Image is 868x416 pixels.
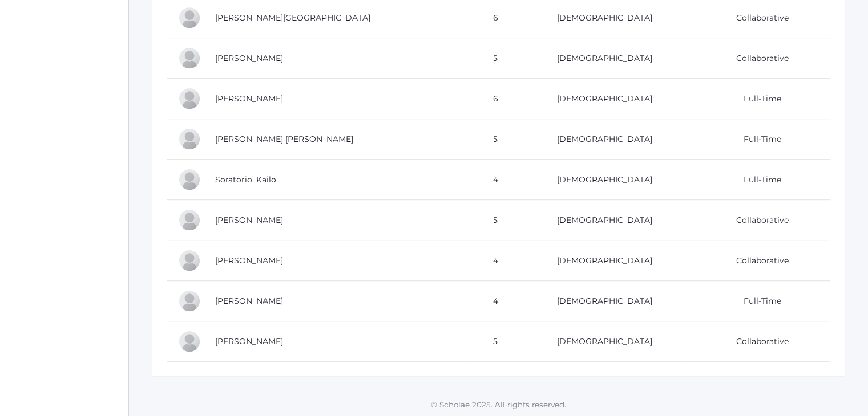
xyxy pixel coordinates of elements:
a: Soratorio, Kailo [215,174,276,185]
td: Full-Time [685,119,830,160]
div: Vincent Scrudato [178,87,201,110]
td: Collaborative [685,38,830,79]
td: [DEMOGRAPHIC_DATA] [515,119,685,160]
a: [PERSON_NAME][GEOGRAPHIC_DATA] [215,13,370,23]
td: [DEMOGRAPHIC_DATA] [515,79,685,119]
td: Full-Time [685,79,830,119]
td: Collaborative [685,200,830,240]
div: Ian Serafini Pozzi [178,128,201,150]
td: 5 [468,321,515,362]
td: [DEMOGRAPHIC_DATA] [515,240,685,281]
div: Kailo Soratorio [178,168,201,191]
div: Maxwell Tourje [178,249,201,272]
a: [PERSON_NAME] [215,296,283,306]
td: 5 [468,119,515,160]
td: Collaborative [685,321,830,362]
td: [DEMOGRAPHIC_DATA] [515,321,685,362]
div: Hadley Sponseller [178,209,201,231]
td: 5 [468,200,515,240]
td: Full-Time [685,281,830,321]
td: Collaborative [685,240,830,281]
a: [PERSON_NAME] [215,93,283,104]
td: 5 [468,38,515,79]
td: [DEMOGRAPHIC_DATA] [515,38,685,79]
td: 4 [468,160,515,200]
p: © Scholae 2025. All rights reserved. [129,399,868,410]
div: Shem Zeller [178,330,201,353]
td: Full-Time [685,160,830,200]
td: 4 [468,281,515,321]
div: Elias Zacharia [178,289,201,312]
a: [PERSON_NAME] [215,53,283,63]
td: [DEMOGRAPHIC_DATA] [515,281,685,321]
td: 4 [468,240,515,281]
a: [PERSON_NAME] [215,336,283,346]
td: [DEMOGRAPHIC_DATA] [515,200,685,240]
div: Savannah Maurer [178,6,201,29]
a: [PERSON_NAME] [215,255,283,266]
td: [DEMOGRAPHIC_DATA] [515,160,685,200]
a: [PERSON_NAME] [PERSON_NAME] [215,134,353,144]
a: [PERSON_NAME] [215,215,283,225]
div: Cole McCollum [178,47,201,70]
td: 6 [468,79,515,119]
